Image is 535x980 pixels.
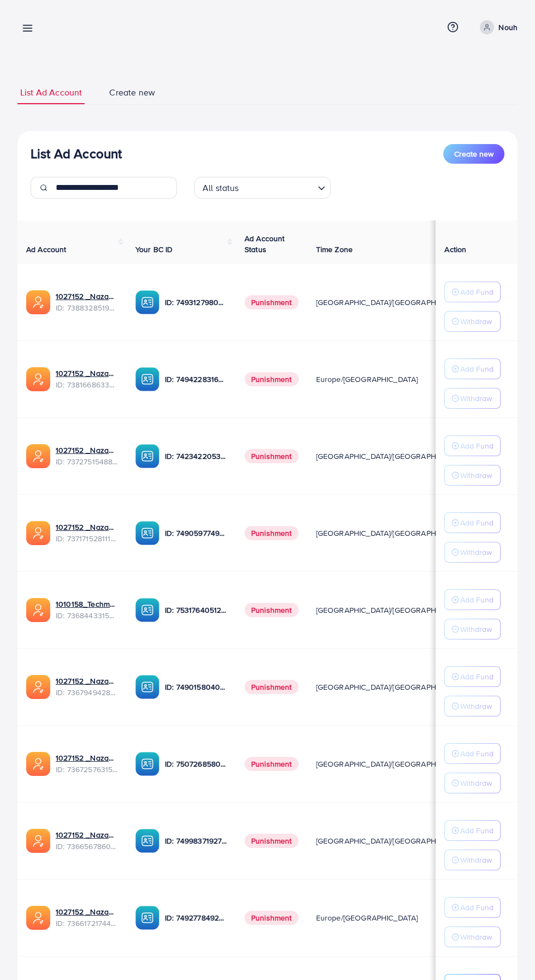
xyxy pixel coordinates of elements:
[316,605,468,616] span: [GEOGRAPHIC_DATA]/[GEOGRAPHIC_DATA]
[165,527,227,540] p: ID: 7490597749134508040
[444,512,501,533] button: Add Fund
[56,906,118,929] div: <span class='underline'>1027152 _Nazaagency_018</span></br>7366172174454882305
[135,444,159,468] img: ic-ba-acc.ded83a64.svg
[56,379,118,390] span: ID: 7381668633665093648
[444,311,501,332] button: Withdraw
[56,599,118,621] div: <span class='underline'>1010158_Techmanistan pk acc_1715599413927</span></br>7368443315504726017
[135,290,159,314] img: ic-ba-acc.ded83a64.svg
[245,757,299,771] span: Punishment
[444,388,501,409] button: Withdraw
[109,86,155,99] span: Create new
[56,676,118,686] a: 1027152 _Nazaagency_003
[56,302,118,313] span: ID: 7388328519014645761
[135,521,159,545] img: ic-ba-acc.ded83a64.svg
[56,752,118,763] a: 1027152 _Nazaagency_016
[460,469,492,482] p: Withdraw
[245,526,299,540] span: Punishment
[316,528,468,539] span: [GEOGRAPHIC_DATA]/[GEOGRAPHIC_DATA]
[444,743,501,764] button: Add Fund
[444,542,501,563] button: Withdraw
[56,291,118,302] a: 1027152 _Nazaagency_019
[443,144,504,164] button: Create new
[460,362,494,375] p: Add Fund
[135,675,159,699] img: ic-ba-acc.ded83a64.svg
[444,465,501,486] button: Withdraw
[26,367,50,391] img: ic-ads-acc.e4c84228.svg
[56,522,118,533] a: 1027152 _Nazaagency_04
[56,764,118,775] span: ID: 7367257631523782657
[31,146,122,162] h3: List Ad Account
[56,918,118,929] span: ID: 7366172174454882305
[245,680,299,694] span: Punishment
[460,516,494,529] p: Add Fund
[56,368,118,390] div: <span class='underline'>1027152 _Nazaagency_023</span></br>7381668633665093648
[135,829,159,853] img: ic-ba-acc.ded83a64.svg
[460,747,494,760] p: Add Fund
[460,546,492,559] p: Withdraw
[245,911,299,925] span: Punishment
[460,439,494,452] p: Add Fund
[444,850,501,870] button: Withdraw
[56,752,118,775] div: <span class='underline'>1027152 _Nazaagency_016</span></br>7367257631523782657
[135,244,173,255] span: Your BC ID
[56,445,118,467] div: <span class='underline'>1027152 _Nazaagency_007</span></br>7372751548805726224
[316,374,418,385] span: Europe/[GEOGRAPHIC_DATA]
[135,598,159,622] img: ic-ba-acc.ded83a64.svg
[444,666,501,687] button: Add Fund
[245,834,299,848] span: Punishment
[444,619,501,640] button: Withdraw
[245,449,299,463] span: Punishment
[56,841,118,852] span: ID: 7366567860828749825
[56,291,118,313] div: <span class='underline'>1027152 _Nazaagency_019</span></br>7388328519014645761
[26,829,50,853] img: ic-ads-acc.e4c84228.svg
[26,906,50,930] img: ic-ads-acc.e4c84228.svg
[460,670,494,683] p: Add Fund
[444,696,501,716] button: Withdraw
[460,593,494,606] p: Add Fund
[460,623,492,636] p: Withdraw
[165,296,227,309] p: ID: 7493127980932333584
[444,244,466,255] span: Action
[460,392,492,405] p: Withdraw
[20,86,82,99] span: List Ad Account
[245,295,299,309] span: Punishment
[460,853,492,867] p: Withdraw
[26,244,67,255] span: Ad Account
[460,285,494,298] p: Add Fund
[56,676,118,698] div: <span class='underline'>1027152 _Nazaagency_003</span></br>7367949428067450896
[165,757,227,770] p: ID: 7507268580682137618
[56,829,118,840] a: 1027152 _Nazaagency_0051
[460,901,494,914] p: Add Fund
[242,178,313,196] input: Search for option
[56,456,118,467] span: ID: 7372751548805726224
[26,444,50,468] img: ic-ads-acc.e4c84228.svg
[26,521,50,545] img: ic-ads-acc.e4c84228.svg
[460,776,492,790] p: Withdraw
[444,358,501,379] button: Add Fund
[316,451,468,462] span: [GEOGRAPHIC_DATA]/[GEOGRAPHIC_DATA]
[316,244,353,255] span: Time Zone
[194,177,331,199] div: Search for option
[316,758,468,769] span: [GEOGRAPHIC_DATA]/[GEOGRAPHIC_DATA]
[316,835,468,846] span: [GEOGRAPHIC_DATA]/[GEOGRAPHIC_DATA]
[56,368,118,379] a: 1027152 _Nazaagency_023
[56,533,118,544] span: ID: 7371715281112170513
[460,315,492,328] p: Withdraw
[56,599,118,609] a: 1010158_Techmanistan pk acc_1715599413927
[26,598,50,622] img: ic-ads-acc.e4c84228.svg
[165,680,227,694] p: ID: 7490158040596217873
[316,682,468,692] span: [GEOGRAPHIC_DATA]/[GEOGRAPHIC_DATA]
[444,927,501,947] button: Withdraw
[444,435,501,456] button: Add Fund
[56,906,118,917] a: 1027152 _Nazaagency_018
[245,233,285,255] span: Ad Account Status
[444,820,501,841] button: Add Fund
[460,700,492,713] p: Withdraw
[316,297,468,308] span: [GEOGRAPHIC_DATA]/[GEOGRAPHIC_DATA]
[56,610,118,621] span: ID: 7368443315504726017
[26,752,50,776] img: ic-ads-acc.e4c84228.svg
[56,522,118,544] div: <span class='underline'>1027152 _Nazaagency_04</span></br>7371715281112170513
[56,829,118,852] div: <span class='underline'>1027152 _Nazaagency_0051</span></br>7366567860828749825
[245,603,299,617] span: Punishment
[165,834,227,847] p: ID: 7499837192777400321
